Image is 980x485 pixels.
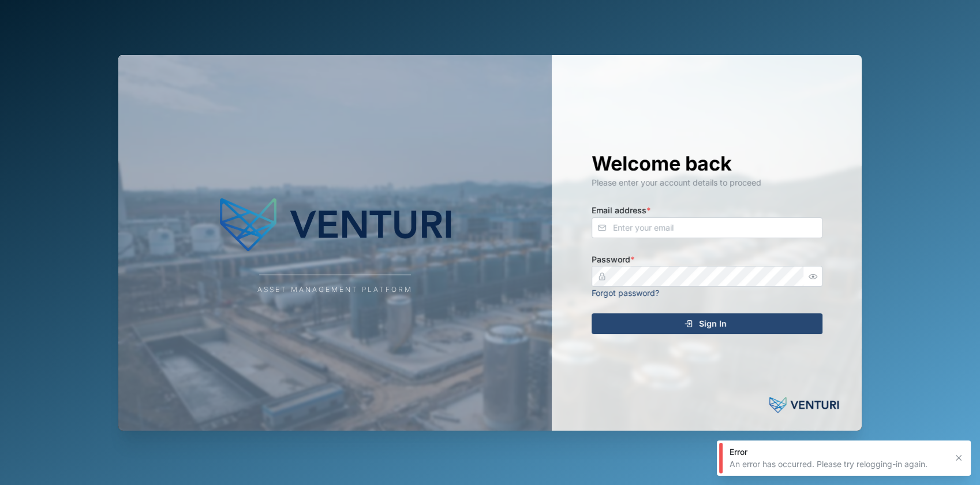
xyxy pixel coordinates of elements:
[592,204,650,217] label: Email address
[699,314,727,334] span: Sign In
[220,190,451,260] img: Company Logo
[592,253,634,266] label: Password
[257,284,413,295] div: Asset Management Platform
[730,446,947,458] div: Error
[592,176,822,189] div: Please enter your account details to proceed
[769,394,839,417] img: Powered by: Venturi
[592,151,822,176] h1: Welcome back
[730,458,947,470] div: An error has occurred. Please try relogging-in again.
[592,313,822,334] button: Sign In
[592,217,822,238] input: Enter your email
[592,288,659,298] a: Forgot password?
